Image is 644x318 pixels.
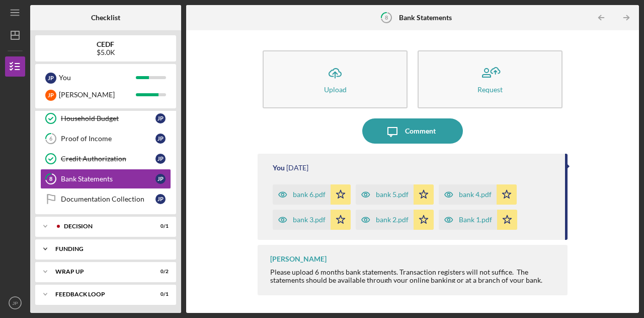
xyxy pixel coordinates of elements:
div: J P [155,134,166,144]
div: J P [155,113,166,123]
button: bank 3.pdf [273,210,351,230]
tspan: 6 [49,136,53,142]
div: J P [155,154,166,164]
div: Household Budget [61,114,155,122]
b: CEDF [97,40,115,48]
button: Comment [362,118,463,144]
button: bank 2.pdf [356,210,434,230]
div: You [273,164,285,172]
button: Request [418,50,562,108]
div: J P [45,73,56,84]
div: bank 5.pdf [376,190,409,199]
button: JP [5,293,25,313]
div: Proof of Income [61,135,155,143]
div: Bank 1.pdf [459,216,492,224]
div: bank 4.pdf [459,190,492,199]
div: 0 / 1 [150,291,169,297]
text: JP [12,300,18,306]
button: Bank 1.pdf [439,210,517,230]
div: bank 3.pdf [293,216,326,224]
div: Credit Authorization [61,155,155,163]
div: [PERSON_NAME] [59,86,136,103]
tspan: 8 [385,14,388,21]
div: J P [155,174,166,184]
div: bank 2.pdf [376,216,409,224]
a: 8Bank StatementsJP [40,169,171,189]
div: Feedback Loop [55,291,143,297]
a: Credit AuthorizationJP [40,149,171,169]
div: You [59,69,136,86]
div: Comment [405,118,436,144]
tspan: 8 [49,176,52,182]
div: J P [155,194,166,204]
button: bank 4.pdf [439,184,517,205]
div: J P [45,90,56,101]
button: bank 6.pdf [273,184,351,205]
a: Documentation CollectionJP [40,189,171,209]
div: Funding [55,246,164,252]
b: Checklist [91,14,120,22]
div: DECISION [64,223,143,229]
div: Please upload 6 months bank statements. Transaction registers will not suffice. The statements sh... [270,268,557,284]
div: $5.0K [97,48,115,56]
div: Upload [324,86,347,93]
div: Documentation Collection [61,195,155,203]
button: Upload [263,50,408,108]
a: Household BudgetJP [40,108,171,129]
div: [PERSON_NAME] [270,255,327,263]
div: 0 / 2 [150,269,169,275]
b: Bank Statements [399,14,452,22]
a: 6Proof of IncomeJP [40,129,171,149]
time: 2025-07-07 12:49 [286,164,308,172]
div: bank 6.pdf [293,190,326,199]
button: bank 5.pdf [356,184,434,205]
div: 0 / 1 [150,223,169,229]
div: Wrap up [55,269,143,275]
div: Bank Statements [61,175,155,183]
div: Request [477,86,503,93]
